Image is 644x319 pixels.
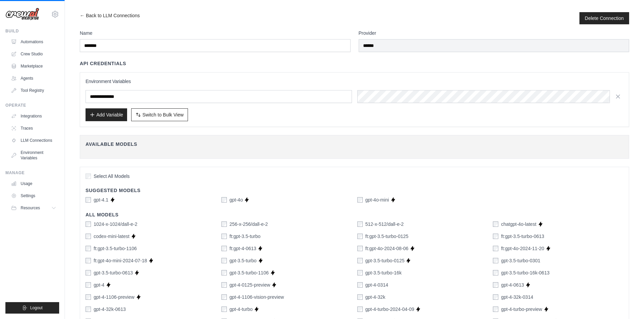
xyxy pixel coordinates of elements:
[365,257,405,264] label: gpt-3.5-turbo-0125
[5,8,39,21] img: Logo
[94,221,137,228] label: 1024-x-1024/dall-e-2
[501,306,542,313] label: gpt-4-turbo-preview
[501,221,536,228] label: chatgpt-4o-latest
[86,307,91,312] input: gpt-4-32k-0613
[501,257,540,264] label: gpt-3.5-turbo-0301
[86,270,91,275] input: gpt-3.5-turbo-0613
[501,282,524,288] label: gpt-4-0613
[8,73,59,84] a: Agents
[86,187,623,194] h4: Suggested Models
[21,205,40,211] span: Resources
[359,30,629,36] label: Provider
[221,270,227,275] input: gpt-3.5-turbo-1106
[357,270,363,275] input: gpt-3.5-turbo-16k
[493,258,498,263] input: gpt-3.5-turbo-0301
[86,141,623,148] h4: Available Models
[365,294,385,300] label: gpt-4-32k
[493,246,498,251] input: ft:gpt-4o-2024-11-20
[8,135,59,146] a: LLM Connections
[86,234,91,239] input: codex-mini-latest
[86,78,623,85] h3: Environment Variables
[357,197,363,203] input: gpt-4o-mini
[493,294,498,300] input: gpt-4-32k-0314
[94,233,129,240] label: codex-mini-latest
[8,85,59,96] a: Tool Registry
[86,211,623,218] h4: All Models
[8,123,59,134] a: Traces
[221,307,227,312] input: gpt-4-turbo
[8,147,59,163] a: Environment Variables
[230,269,269,276] label: gpt-3.5-turbo-1106
[8,49,59,59] a: Crew Studio
[501,233,544,240] label: ft:gpt-3.5-turbo-0613
[230,257,257,264] label: gpt-3.5-turbo
[230,245,256,252] label: ft:gpt-4-0613
[365,233,409,240] label: ft:gpt-3.5-turbo-0125
[221,258,227,263] input: gpt-3.5-turbo
[86,221,91,227] input: 1024-x-1024/dall-e-2
[80,30,351,36] label: Name
[86,246,91,251] input: ft:gpt-3.5-turbo-1106
[86,282,91,288] input: gpt-4
[357,282,363,288] input: gpt-4-0314
[94,196,109,203] label: gpt-4.1
[493,234,498,239] input: ft:gpt-3.5-turbo-0613
[230,282,270,288] label: gpt-4-0125-preview
[86,174,91,179] input: Select All Models
[94,282,104,288] label: gpt-4
[94,306,126,313] label: gpt-4-32k-0613
[230,306,253,313] label: gpt-4-turbo
[131,108,188,121] button: Switch to Bulk View
[80,60,126,67] h4: API Credentials
[5,170,59,176] div: Manage
[30,305,43,311] span: Logout
[501,294,533,300] label: gpt-4-32k-0314
[8,61,59,72] a: Marketplace
[8,203,59,213] button: Resources
[357,307,363,312] input: gpt-4-turbo-2024-04-09
[142,111,184,118] span: Switch to Bulk View
[5,302,59,314] button: Logout
[365,306,414,313] label: gpt-4-turbo-2024-04-09
[86,258,91,263] input: ft:gpt-4o-mini-2024-07-18
[493,221,498,227] input: chatgpt-4o-latest
[365,221,404,228] label: 512-x-512/dall-e-2
[365,282,388,288] label: gpt-4-0314
[221,234,227,239] input: ft:gpt-3.5-turbo
[365,196,389,203] label: gpt-4o-mini
[8,190,59,201] a: Settings
[5,103,59,108] div: Operate
[221,294,227,300] input: gpt-4-1106-vision-preview
[221,197,227,203] input: gpt-4o
[221,221,227,227] input: 256-x-256/dall-e-2
[501,269,549,276] label: gpt-3.5-turbo-16k-0613
[221,282,227,288] input: gpt-4-0125-preview
[221,246,227,251] input: ft:gpt-4-0613
[86,197,91,203] input: gpt-4.1
[365,245,409,252] label: ft:gpt-4o-2024-08-06
[230,221,268,228] label: 256-x-256/dall-e-2
[5,28,59,34] div: Build
[8,178,59,189] a: Usage
[8,111,59,122] a: Integrations
[94,245,137,252] label: ft:gpt-3.5-turbo-1106
[8,36,59,47] a: Automations
[80,12,140,24] a: ← Back to LLM Connections
[86,294,91,300] input: gpt-4-1106-preview
[94,257,147,264] label: ft:gpt-4o-mini-2024-07-18
[493,270,498,275] input: gpt-3.5-turbo-16k-0613
[357,246,363,251] input: ft:gpt-4o-2024-08-06
[365,269,402,276] label: gpt-3.5-turbo-16k
[86,108,127,121] button: Add Variable
[501,245,544,252] label: ft:gpt-4o-2024-11-20
[94,173,130,180] span: Select All Models
[585,15,624,22] button: Delete Connection
[357,234,363,239] input: ft:gpt-3.5-turbo-0125
[230,196,243,203] label: gpt-4o
[357,221,363,227] input: 512-x-512/dall-e-2
[230,233,261,240] label: ft:gpt-3.5-turbo
[357,258,363,263] input: gpt-3.5-turbo-0125
[493,307,498,312] input: gpt-4-turbo-preview
[357,294,363,300] input: gpt-4-32k
[94,269,133,276] label: gpt-3.5-turbo-0613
